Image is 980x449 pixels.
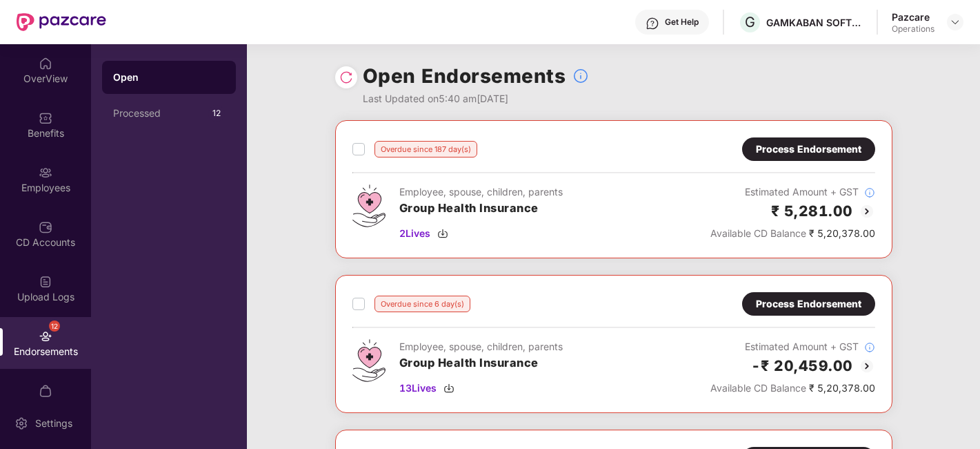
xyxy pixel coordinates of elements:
[710,381,875,396] div: ₹ 5,20,378.00
[572,68,589,84] img: svg+xml;base64,PHN2ZyBpZD0iSW5mb18tXzMyeDMyIiBkYXRhLW5hbWU9IkluZm8gLSAzMngzMiIgeG1sbnM9Imh0dHA6Ly...
[859,358,875,374] img: svg+xml;base64,PHN2ZyBpZD0iQmFjay0yMHgyMCIgeG1sbnM9Imh0dHA6Ly93d3cudzMub3JnLzIwMDAvc3ZnIiB3aWR0aD...
[374,141,477,157] div: Overdue since 187 day(s)
[31,417,77,430] div: Settings
[665,17,699,28] div: Get Help
[710,227,806,239] span: Available CD Balance
[756,296,861,312] div: Process Endorsement
[363,61,566,91] h1: Open Endorsements
[771,200,853,222] h2: ₹ 5,281.00
[710,339,875,354] div: Estimated Amount + GST
[352,339,386,382] img: svg+xml;base64,PHN2ZyB4bWxucz0iaHR0cDovL3d3dy53My5vcmcvMjAwMC9zdmciIHdpZHRoPSI0Ny43MTQiIGhlaWdodD...
[710,184,875,200] div: Estimated Amount + GST
[113,70,225,84] div: Open
[864,187,875,198] img: svg+xml;base64,PHN2ZyBpZD0iSW5mb18tXzMyeDMyIiBkYXRhLW5hbWU9IkluZm8gLSAzMngzMiIgeG1sbnM9Imh0dHA6Ly...
[437,228,448,239] img: svg+xml;base64,PHN2ZyBpZD0iRG93bmxvYWQtMzJ4MzIiIHhtbG5zPSJodHRwOi8vd3d3LnczLm9yZy8yMDAwL3N2ZyIgd2...
[766,16,863,29] div: GAMKABAN SOFTWARE PRIVATE LIMITED
[950,17,961,28] img: svg+xml;base64,PHN2ZyBpZD0iRHJvcGRvd24tMzJ4MzIiIHhtbG5zPSJodHRwOi8vd3d3LnczLm9yZy8yMDAwL3N2ZyIgd2...
[751,354,853,377] h2: -₹ 20,459.00
[39,111,52,125] img: svg+xml;base64,PHN2ZyBpZD0iQmVuZWZpdHMiIHhtbG5zPSJodHRwOi8vd3d3LnczLm9yZy8yMDAwL3N2ZyIgd2lkdGg9Ij...
[399,200,563,218] h3: Group Health Insurance
[710,382,806,394] span: Available CD Balance
[892,10,934,23] div: Pazcare
[864,342,875,353] img: svg+xml;base64,PHN2ZyBpZD0iSW5mb18tXzMyeDMyIiBkYXRhLW5hbWU9IkluZm8gLSAzMngzMiIgeG1sbnM9Imh0dHA6Ly...
[399,184,563,200] div: Employee, spouse, children, parents
[646,17,659,30] img: svg+xml;base64,PHN2ZyBpZD0iSGVscC0zMngzMiIgeG1sbnM9Imh0dHA6Ly93d3cudzMub3JnLzIwMDAvc3ZnIiB3aWR0aD...
[339,70,353,84] img: svg+xml;base64,PHN2ZyBpZD0iUmVsb2FkLTMyeDMyIiB4bWxucz0iaHR0cDovL3d3dy53My5vcmcvMjAwMC9zdmciIHdpZH...
[363,91,590,106] div: Last Updated on 5:40 am[DATE]
[39,220,52,234] img: svg+xml;base64,PHN2ZyBpZD0iQ0RfQWNjb3VudHMiIGRhdGEtbmFtZT0iQ0QgQWNjb3VudHMiIHhtbG5zPSJodHRwOi8vd3...
[352,184,386,227] img: svg+xml;base64,PHN2ZyB4bWxucz0iaHR0cDovL3d3dy53My5vcmcvMjAwMC9zdmciIHdpZHRoPSI0Ny43MTQiIGhlaWdodD...
[399,226,430,241] span: 2 Lives
[39,384,52,398] img: svg+xml;base64,PHN2ZyBpZD0iTXlfT3JkZXJzIiBkYXRhLW5hbWU9Ik15IE9yZGVycyIgeG1sbnM9Imh0dHA6Ly93d3cudz...
[113,108,208,119] div: Processed
[39,275,52,289] img: svg+xml;base64,PHN2ZyBpZD0iVXBsb2FkX0xvZ3MiIGRhdGEtbmFtZT0iVXBsb2FkIExvZ3MiIHhtbG5zPSJodHRwOi8vd3...
[745,14,755,30] span: G
[399,354,563,372] h3: Group Health Insurance
[892,23,934,35] div: Operations
[39,329,52,343] img: svg+xml;base64,PHN2ZyBpZD0iRW5kb3JzZW1lbnRzIiB4bWxucz0iaHR0cDovL3d3dy53My5vcmcvMjAwMC9zdmciIHdpZH...
[399,381,437,396] span: 13 Lives
[756,142,861,157] div: Process Endorsement
[374,296,470,312] div: Overdue since 6 day(s)
[859,203,875,220] img: svg+xml;base64,PHN2ZyBpZD0iQmFjay0yMHgyMCIgeG1sbnM9Imh0dHA6Ly93d3cudzMub3JnLzIwMDAvc3ZnIiB3aWR0aD...
[443,383,454,394] img: svg+xml;base64,PHN2ZyBpZD0iRG93bmxvYWQtMzJ4MzIiIHhtbG5zPSJodHRwOi8vd3d3LnczLm9yZy8yMDAwL3N2ZyIgd2...
[710,226,875,241] div: ₹ 5,20,378.00
[208,105,225,122] div: 12
[17,13,106,31] img: New Pazcare Logo
[14,417,28,430] img: svg+xml;base64,PHN2ZyBpZD0iU2V0dGluZy0yMHgyMCIgeG1sbnM9Imh0dHA6Ly93d3cudzMub3JnLzIwMDAvc3ZnIiB3aW...
[399,339,563,354] div: Employee, spouse, children, parents
[49,321,60,332] div: 12
[39,57,52,70] img: svg+xml;base64,PHN2ZyBpZD0iSG9tZSIgeG1sbnM9Imh0dHA6Ly93d3cudzMub3JnLzIwMDAvc3ZnIiB3aWR0aD0iMjAiIG...
[39,166,52,180] img: svg+xml;base64,PHN2ZyBpZD0iRW1wbG95ZWVzIiB4bWxucz0iaHR0cDovL3d3dy53My5vcmcvMjAwMC9zdmciIHdpZHRoPS...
